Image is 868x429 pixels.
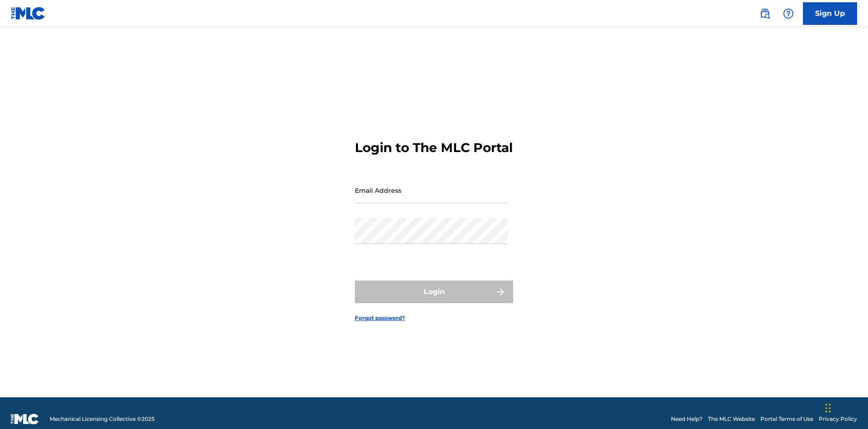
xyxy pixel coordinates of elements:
span: Mechanical Licensing Collective © 2025 [50,415,155,423]
img: logo [11,414,39,424]
a: Forgot password? [355,314,405,322]
img: help [783,8,794,19]
div: Drag [826,395,831,422]
img: MLC Logo [11,7,46,20]
a: Portal Terms of Use [760,415,813,423]
div: Help [779,5,797,23]
h3: Login to The MLC Portal [355,140,513,156]
a: Sign Up [803,2,857,25]
a: Public Search [756,5,774,23]
a: Need Help? [671,415,703,423]
a: Privacy Policy [819,415,857,423]
img: search [759,8,770,19]
a: The MLC Website [708,415,755,423]
iframe: Chat Widget [823,386,868,429]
